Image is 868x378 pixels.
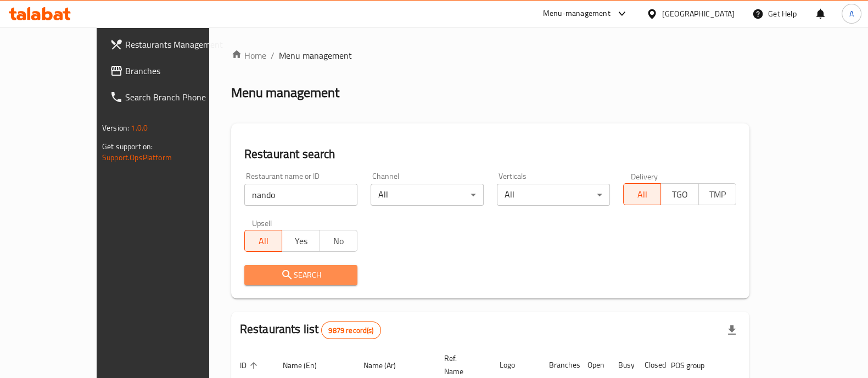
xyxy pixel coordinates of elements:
[102,150,172,165] a: Support.OpsPlatform
[102,121,129,135] span: Version:
[253,268,349,282] span: Search
[849,8,854,20] span: A
[283,359,331,372] span: Name (En)
[497,184,610,206] div: All
[231,84,339,101] h2: Menu management
[665,187,694,202] span: TGO
[444,352,478,378] span: Ref. Name
[231,49,266,62] a: Home
[628,187,657,202] span: All
[244,230,282,252] button: All
[660,183,698,205] button: TGO
[244,265,357,285] button: Search
[252,219,272,227] label: Upsell
[231,49,749,62] nav: breadcrumb
[125,64,233,77] span: Branches
[101,84,242,110] a: Search Branch Phone
[101,31,242,58] a: Restaurants Management
[102,139,153,154] span: Get support on:
[240,321,381,339] h2: Restaurants list
[240,359,261,372] span: ID
[279,49,352,62] span: Menu management
[631,172,658,180] label: Delivery
[703,187,732,202] span: TMP
[287,233,315,249] span: Yes
[623,183,661,205] button: All
[719,317,745,343] div: Export file
[131,121,148,135] span: 1.0.0
[320,230,357,252] button: No
[244,146,736,162] h2: Restaurant search
[324,233,353,249] span: No
[662,8,735,20] div: [GEOGRAPHIC_DATA]
[271,49,275,62] li: /
[101,58,242,84] a: Branches
[125,38,233,51] span: Restaurants Management
[363,359,410,372] span: Name (Ar)
[371,184,484,206] div: All
[244,184,357,206] input: Search for restaurant name or ID..
[125,91,233,104] span: Search Branch Phone
[282,230,320,252] button: Yes
[321,321,380,339] div: Total records count
[322,325,380,336] span: 9879 record(s)
[249,233,278,249] span: All
[671,359,719,372] span: POS group
[543,7,611,20] div: Menu-management
[698,183,736,205] button: TMP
